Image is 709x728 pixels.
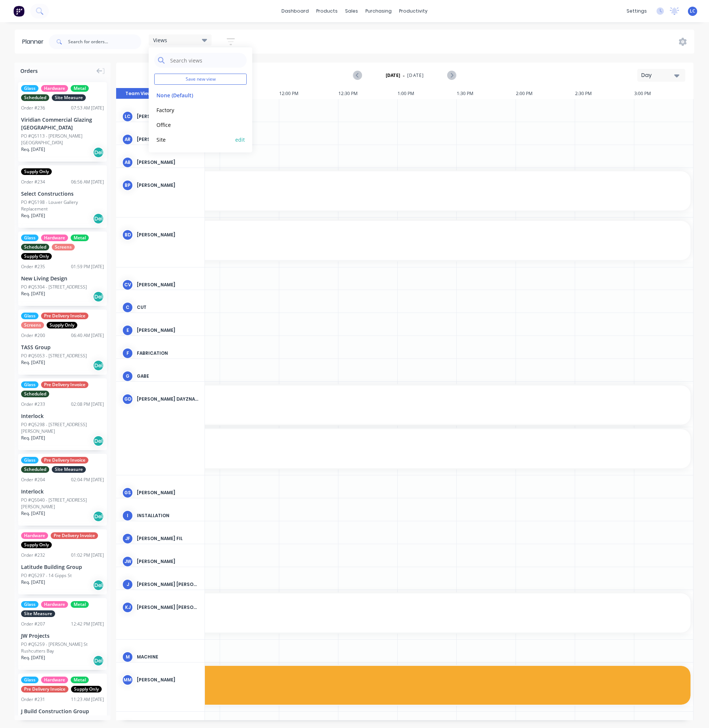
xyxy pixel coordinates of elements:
[21,116,104,131] div: Viridian Commercial Glazing [GEOGRAPHIC_DATA]
[395,6,431,17] div: productivity
[21,146,45,153] span: Req. [DATE]
[71,263,104,270] div: 01:59 PM [DATE]
[21,457,38,464] span: Glass
[21,322,44,328] span: Screens
[122,579,133,590] div: J
[398,88,457,99] div: 1:00 PM
[93,213,104,224] div: Del
[235,135,245,143] button: edit
[21,290,45,297] span: Req. [DATE]
[21,696,45,703] div: Order # 231
[122,651,133,663] div: M
[93,511,104,522] div: Del
[137,350,199,357] div: Fabrication
[71,552,104,559] div: 01:02 PM [DATE]
[637,69,685,82] button: Day
[41,313,88,319] span: Pre Delivery Invoice
[154,105,233,114] button: Factory
[154,91,233,99] button: None (Default)
[22,37,47,46] div: Planner
[71,476,104,483] div: 02:04 PM [DATE]
[21,707,104,715] div: J Build Construction Group
[122,394,133,405] div: GD
[690,8,695,14] span: LC
[71,686,102,692] span: Supply Only
[137,558,199,565] div: [PERSON_NAME]
[93,435,104,446] div: Del
[407,72,424,79] span: [DATE]
[21,284,87,290] div: PO #Q5304 - [STREET_ADDRESS]
[641,71,675,79] div: Day
[51,532,98,539] span: Pre Delivery Invoice
[137,489,199,496] div: [PERSON_NAME]
[52,466,86,473] span: Site Measure
[93,147,104,158] div: Del
[137,136,199,143] div: [PERSON_NAME]
[137,373,199,380] div: Gabe
[21,466,49,473] span: Scheduled
[21,601,38,608] span: Glass
[313,6,341,17] div: products
[20,67,38,75] span: Orders
[137,396,199,402] div: [PERSON_NAME] Dayznaya
[41,381,88,388] span: Pre Delivery Invoice
[21,85,38,92] span: Glass
[21,476,45,483] div: Order # 204
[21,610,55,617] span: Site Measure
[21,572,72,579] div: PO #Q5297 - 14 Gipps St
[21,105,45,111] div: Order # 236
[338,88,398,99] div: 12:30 PM
[21,677,38,683] span: Glass
[137,327,199,334] div: [PERSON_NAME]
[341,6,362,17] div: sales
[278,6,313,17] a: dashboard
[137,159,199,166] div: [PERSON_NAME]
[21,94,49,101] span: Scheduled
[21,391,49,397] span: Scheduled
[137,604,199,611] div: [PERSON_NAME] [PERSON_NAME]
[71,696,104,703] div: 11:23 AM [DATE]
[362,6,395,17] div: purchasing
[71,179,104,185] div: 06:56 AM [DATE]
[93,580,104,591] div: Del
[41,601,68,608] span: Hardware
[68,34,141,49] input: Search for orders...
[21,632,104,640] div: JW Projects
[21,343,104,351] div: TASS Group
[354,71,362,80] button: Previous page
[137,535,199,542] div: [PERSON_NAME] Fil
[41,457,88,464] span: Pre Delivery Invoice
[575,88,634,99] div: 2:30 PM
[153,36,167,44] span: Views
[21,263,45,270] div: Order # 235
[21,563,104,571] div: Latitude Building Group
[279,88,338,99] div: 12:00 PM
[21,274,104,282] div: New Living Design
[47,322,77,328] span: Supply Only
[21,654,45,661] span: Req. [DATE]
[137,677,199,683] div: [PERSON_NAME]
[122,487,133,498] div: GS
[21,542,52,548] span: Supply Only
[21,244,49,250] span: Scheduled
[137,182,199,189] div: [PERSON_NAME]
[21,641,104,654] div: PO #Q5259 - [PERSON_NAME] St Rushcutters Bay
[122,510,133,521] div: I
[447,71,456,80] button: Next page
[122,371,133,382] div: G
[122,229,133,240] div: BD
[21,332,45,339] div: Order # 200
[71,621,104,627] div: 12:42 PM [DATE]
[122,556,133,567] div: jw
[21,497,104,510] div: PO #Q5040 - [STREET_ADDRESS][PERSON_NAME]
[137,581,199,588] div: [PERSON_NAME] [PERSON_NAME]
[71,677,89,683] span: Metal
[71,401,104,408] div: 02:08 PM [DATE]
[41,677,68,683] span: Hardware
[21,212,45,219] span: Req. [DATE]
[154,120,233,129] button: Office
[21,435,45,441] span: Req. [DATE]
[137,113,199,120] div: [PERSON_NAME] (You)
[21,421,104,435] div: PO #Q5298 - [STREET_ADDRESS][PERSON_NAME]
[403,71,405,80] span: -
